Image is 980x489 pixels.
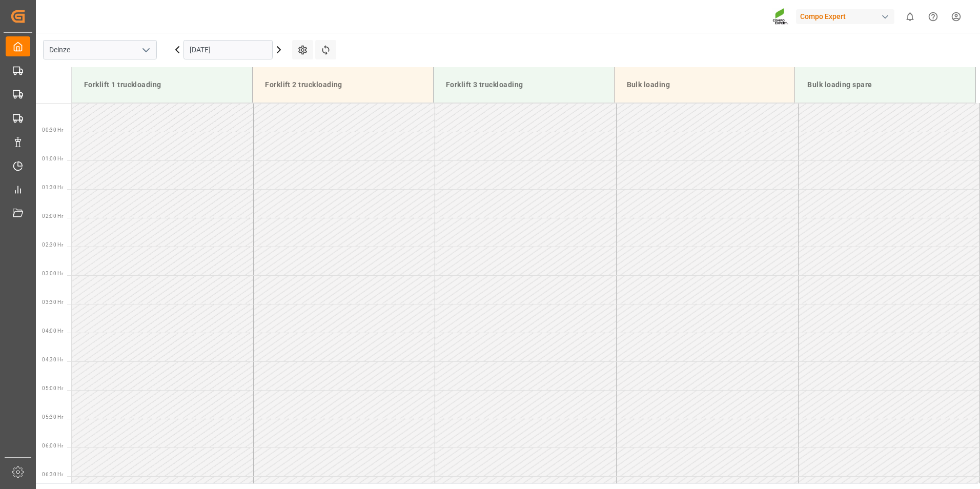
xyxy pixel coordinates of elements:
[442,75,606,94] div: Forklift 3 truckloading
[42,443,63,449] span: 06:00 Hr
[42,242,63,248] span: 02:30 Hr
[42,328,63,334] span: 04:00 Hr
[796,9,894,24] div: Compo Expert
[623,75,787,94] div: Bulk loading
[42,414,63,420] span: 05:30 Hr
[183,40,273,59] input: DD.MM.YYYY
[42,299,63,305] span: 03:30 Hr
[42,185,63,190] span: 01:30 Hr
[42,156,63,161] span: 01:00 Hr
[43,40,157,59] input: Type to search/select
[261,75,425,94] div: Forklift 2 truckloading
[42,271,63,276] span: 03:00 Hr
[922,5,945,28] button: Help Center
[138,42,153,58] button: open menu
[42,472,63,477] span: 06:30 Hr
[899,5,922,28] button: show 0 new notifications
[803,75,967,94] div: Bulk loading spare
[42,357,63,362] span: 04:30 Hr
[42,385,63,391] span: 05:00 Hr
[80,75,244,94] div: Forklift 1 truckloading
[796,7,899,26] button: Compo Expert
[42,127,63,133] span: 00:30 Hr
[42,213,63,219] span: 02:00 Hr
[772,8,789,26] img: Screenshot%202023-09-29%20at%2010.02.21.png_1712312052.png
